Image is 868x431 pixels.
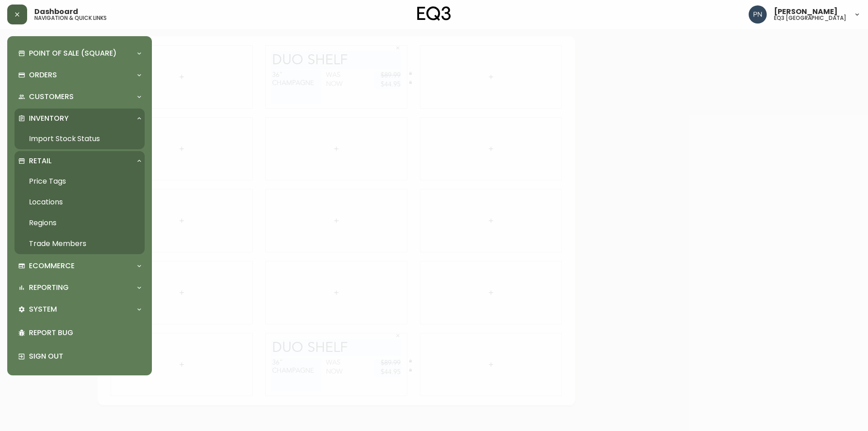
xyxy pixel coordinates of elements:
[14,192,145,213] a: Locations
[14,321,145,345] div: Report Bug
[29,261,75,271] p: Ecommerce
[29,48,117,58] p: Point of Sale (Square)
[34,8,78,15] span: Dashboard
[14,109,145,128] div: Inventory
[14,256,145,276] div: Ecommerce
[29,328,141,338] p: Report Bug
[774,15,846,21] h5: eq3 [GEOGRAPHIC_DATA]
[29,283,69,293] p: Reporting
[14,43,145,63] div: Point of Sale (Square)
[14,87,145,107] div: Customers
[14,65,145,85] div: Orders
[14,128,145,149] a: Import Stock Status
[14,171,145,192] a: Price Tags
[14,213,145,233] a: Regions
[14,233,145,254] a: Trade Members
[29,304,57,314] p: System
[749,5,767,24] img: 496f1288aca128e282dab2021d4f4334
[774,8,838,15] span: [PERSON_NAME]
[29,156,52,166] p: Retail
[417,6,451,21] img: logo
[34,15,107,21] h5: navigation & quick links
[14,345,145,368] div: Sign Out
[29,70,57,80] p: Orders
[14,299,145,319] div: System
[29,351,141,361] p: Sign Out
[14,278,145,298] div: Reporting
[29,92,74,102] p: Customers
[29,114,69,123] p: Inventory
[14,151,145,171] div: Retail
